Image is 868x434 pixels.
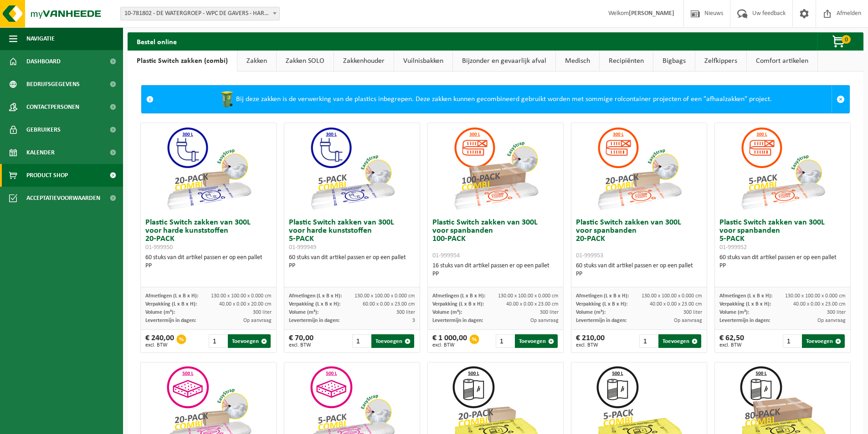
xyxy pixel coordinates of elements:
div: 16 stuks van dit artikel passen er op een pallet [432,262,559,278]
div: € 240,00 [145,334,174,348]
img: 01-999954 [450,123,541,214]
a: Bigbags [653,51,695,71]
span: 130.00 x 100.00 x 0.000 cm [211,293,272,299]
div: PP [576,270,702,278]
span: Afmetingen (L x B x H): [719,293,772,299]
span: Afmetingen (L x B x H): [432,293,485,299]
span: excl. BTW [432,342,467,348]
span: 130.00 x 100.00 x 0.000 cm [642,293,702,299]
h3: Plastic Switch zakken van 300L voor spanbanden 100-PACK [432,219,559,260]
span: Kalender [26,141,55,164]
span: 130.00 x 100.00 x 0.000 cm [354,293,415,299]
button: 0 [817,32,863,51]
span: excl. BTW [145,342,174,348]
span: 40.00 x 0.00 x 23.00 cm [793,301,846,307]
span: 130.00 x 100.00 x 0.000 cm [785,293,846,299]
button: Toevoegen [658,334,701,348]
span: Volume (m³): [289,310,318,315]
img: 01-999952 [737,123,828,214]
span: Contactpersonen [26,96,79,118]
span: 01-999953 [576,252,603,259]
a: Plastic Switch zakken (combi) [128,51,237,71]
img: 01-999953 [594,123,685,214]
h3: Plastic Switch zakken van 300L voor spanbanden 5-PACK [719,219,846,251]
input: 1 [639,334,658,348]
span: 300 liter [827,310,846,315]
span: Afmetingen (L x B x H): [145,293,198,299]
span: 01-999950 [145,244,173,251]
span: Op aanvraag [243,318,272,323]
button: Toevoegen [228,334,271,348]
button: Toevoegen [802,334,845,348]
div: PP [289,262,415,270]
span: excl. BTW [576,342,605,348]
a: Zakken [237,51,276,71]
span: Levertermijn in dagen: [289,318,339,323]
a: Sluit melding [832,86,849,113]
input: 1 [209,334,227,348]
span: 10-781802 - DE WATERGROEP - WPC DE GAVERS - HARELBEKE [121,7,279,20]
span: Verpakking (L x B x H): [145,301,197,307]
span: 40.00 x 0.00 x 20.00 cm [219,301,272,307]
span: Levertermijn in dagen: [432,318,483,323]
input: 1 [496,334,514,348]
span: Op aanvraag [530,318,559,323]
div: PP [145,262,272,270]
a: Recipiënten [600,51,653,71]
span: Op aanvraag [817,318,846,323]
a: Bijzonder en gevaarlijk afval [453,51,555,71]
a: Medisch [556,51,599,71]
div: € 70,00 [289,334,313,348]
span: Verpakking (L x B x H): [719,301,771,307]
span: Verpakking (L x B x H): [576,301,627,307]
a: Vuilnisbakken [394,51,452,71]
div: € 210,00 [576,334,605,348]
button: Toevoegen [515,334,558,348]
span: 300 liter [540,310,559,315]
span: Dashboard [26,50,61,73]
span: 300 liter [396,310,415,315]
span: Levertermijn in dagen: [145,318,196,323]
div: PP [719,262,846,270]
span: Verpakking (L x B x H): [432,301,484,307]
span: 300 liter [683,310,702,315]
span: Afmetingen (L x B x H): [576,293,629,299]
div: € 1 000,00 [432,334,467,348]
span: Navigatie [26,27,55,50]
span: 0 [842,35,851,44]
span: Afmetingen (L x B x H): [289,293,342,299]
span: excl. BTW [289,342,313,348]
div: Bij deze zakken is de verwerking van de plastics inbegrepen. Deze zakken kunnen gecombineerd gebr... [158,86,832,113]
img: 01-999949 [307,123,398,214]
span: Levertermijn in dagen: [576,318,627,323]
span: Gebruikers [26,118,61,141]
span: 01-999949 [289,244,316,251]
span: Product Shop [26,164,68,187]
img: 01-999950 [163,123,254,214]
span: 10-781802 - DE WATERGROEP - WPC DE GAVERS - HARELBEKE [120,7,280,20]
div: 60 stuks van dit artikel passen er op een pallet [289,254,415,270]
span: Levertermijn in dagen: [719,318,770,323]
span: Acceptatievoorwaarden [26,187,100,209]
span: 01-999952 [719,244,747,251]
span: Bedrijfsgegevens [26,73,80,96]
span: 40.00 x 0.00 x 23.00 cm [650,301,702,307]
h2: Bestel online [128,32,186,50]
strong: [PERSON_NAME] [629,10,674,17]
div: PP [432,270,559,278]
span: Volume (m³): [432,310,462,315]
button: Toevoegen [371,334,414,348]
span: 40.00 x 0.00 x 23.00 cm [506,301,559,307]
div: 60 stuks van dit artikel passen er op een pallet [719,254,846,270]
div: 60 stuks van dit artikel passen er op een pallet [576,262,702,278]
span: Volume (m³): [719,310,749,315]
span: 3 [412,318,415,323]
span: 01-999954 [432,252,460,259]
span: 60.00 x 0.00 x 23.00 cm [363,301,415,307]
a: Zakken SOLO [277,51,334,71]
input: 1 [352,334,371,348]
span: Op aanvraag [674,318,702,323]
span: excl. BTW [719,342,744,348]
h3: Plastic Switch zakken van 300L voor harde kunststoffen 5-PACK [289,219,415,251]
a: Zelfkippers [695,51,746,71]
